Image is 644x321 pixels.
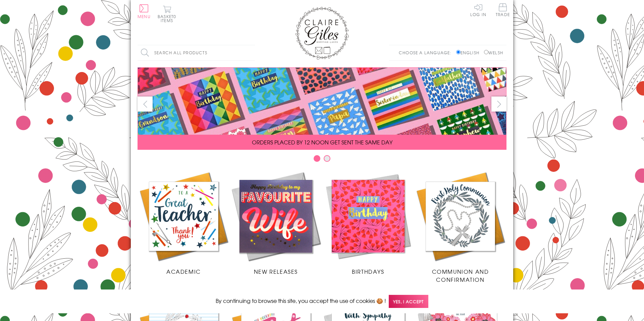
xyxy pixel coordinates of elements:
span: Yes, I accept [389,295,428,308]
input: Welsh [484,50,488,54]
input: Search [248,45,255,60]
button: Basket0 items [158,5,176,22]
input: Search all products [138,45,255,60]
button: next [491,97,506,112]
span: Communion and Confirmation [432,267,489,283]
span: New Releases [254,267,298,275]
span: Academic [166,267,201,275]
button: Carousel Page 2 [324,155,330,162]
span: Menu [138,13,151,19]
label: English [456,50,483,56]
img: Claire Giles Greetings Cards [295,7,349,60]
button: Menu [138,4,151,18]
button: Carousel Page 1 (Current Slide) [314,155,320,162]
label: Welsh [484,50,503,56]
a: Trade [496,3,510,18]
a: Academic [138,170,230,275]
p: Choose a language: [399,50,455,56]
span: ORDERS PLACED BY 12 NOON GET SENT THE SAME DAY [252,138,392,146]
a: Birthdays [322,170,414,275]
span: 0 items [161,13,176,23]
div: Carousel Pagination [138,155,506,165]
span: Trade [496,3,510,16]
button: prev [138,97,153,112]
input: English [456,50,461,54]
a: Log In [470,3,486,16]
span: Birthdays [352,267,384,275]
a: Communion and Confirmation [414,170,506,283]
a: New Releases [230,170,322,275]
